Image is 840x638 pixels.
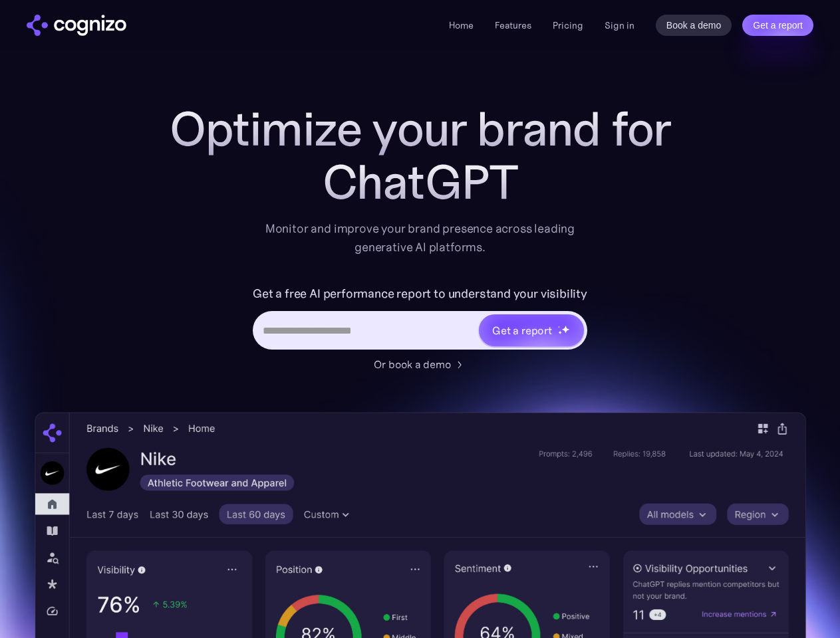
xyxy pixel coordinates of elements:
[605,17,634,33] a: Sign in
[553,19,583,31] a: Pricing
[374,356,451,372] div: Or book a demo
[374,356,467,372] a: Or book a demo
[558,330,563,335] img: star
[492,322,552,338] div: Get a report
[449,19,474,31] a: Home
[561,325,570,334] img: star
[742,15,813,36] a: Get a report
[253,283,587,304] label: Get a free AI performance report to understand your visibility
[27,15,126,36] a: home
[478,313,585,348] a: Get a reportstarstarstar
[656,15,732,36] a: Book a demo
[558,326,560,328] img: star
[154,102,686,156] h1: Optimize your brand for
[27,15,126,36] img: cognizo logo
[495,19,531,31] a: Features
[154,156,686,209] div: ChatGPT
[253,283,587,350] form: Hero URL Input Form
[257,219,584,257] div: Monitor and improve your brand presence across leading generative AI platforms.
